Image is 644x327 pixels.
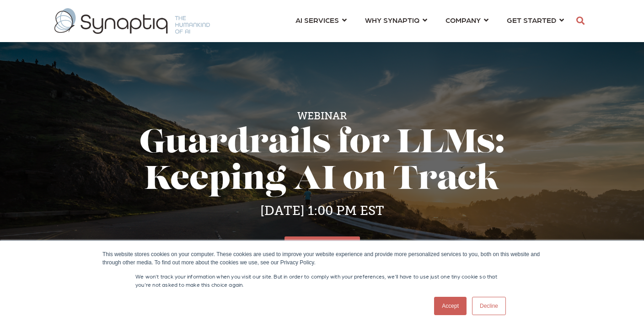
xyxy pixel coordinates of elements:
nav: menu [286,5,573,38]
span: GET STARTED [507,14,556,26]
a: Decline [472,297,506,315]
a: COMPANY [445,11,488,28]
h4: [DATE] 1:00 PM EST [75,203,569,219]
a: WHY SYNAPTIQ [365,11,427,28]
a: GET STARTED [507,11,564,28]
p: We won't track your information when you visit our site. But in order to comply with your prefere... [135,272,509,289]
h1: Guardrails for LLMs: Keeping AI on Track [75,126,569,198]
span: WHY SYNAPTIQ [365,14,419,26]
a: Accept [434,297,467,315]
img: synaptiq logo-1 [54,8,210,34]
h5: Webinar [75,110,569,122]
a: AI SERVICES [295,11,347,28]
div: This website stores cookies on your computer. These cookies are used to improve your website expe... [102,250,542,267]
span: COMPANY [445,14,481,26]
span: AI SERVICES [295,14,339,26]
a: Register Now [284,236,360,261]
